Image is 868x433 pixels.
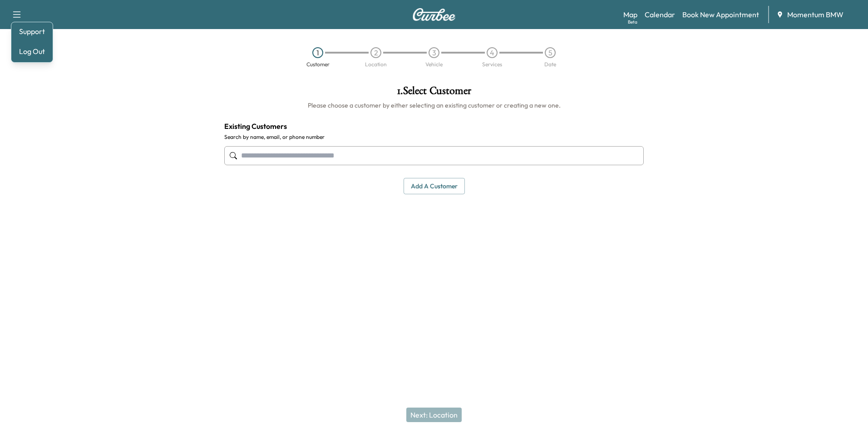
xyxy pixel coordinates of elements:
button: Add a customer [404,178,465,195]
h1: 1 . Select Customer [224,85,644,101]
div: Location [365,62,387,67]
div: Vehicle [425,62,443,67]
div: 2 [370,47,381,58]
div: 5 [545,47,556,58]
h6: Please choose a customer by either selecting an existing customer or creating a new one. [224,101,644,110]
a: Support [15,26,49,37]
a: Book New Appointment [682,9,759,20]
div: 3 [429,47,439,58]
div: 4 [487,47,498,58]
a: MapBeta [623,9,637,20]
div: Services [482,62,502,67]
img: Curbee Logo [412,8,456,21]
button: Log Out [15,44,49,59]
a: Calendar [645,9,675,20]
h4: Existing Customers [224,121,644,132]
div: Beta [628,19,637,25]
div: 1 [312,47,323,58]
span: Momentum BMW [787,9,843,20]
label: Search by name, email, or phone number [224,133,644,141]
div: Date [544,62,556,67]
div: Customer [306,62,330,67]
